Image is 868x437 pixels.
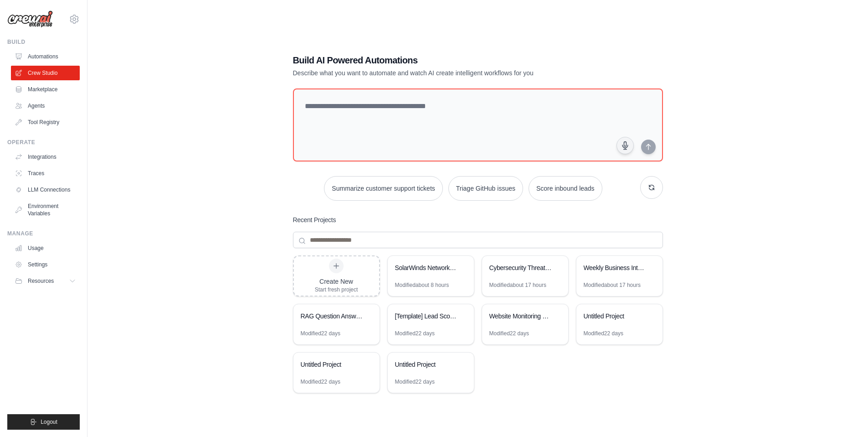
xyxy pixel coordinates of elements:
div: Untitled Project [584,312,646,321]
button: Logout [7,414,80,430]
div: Modified 22 days [395,330,435,337]
a: Agents [11,99,80,113]
div: Modified about 8 hours [395,281,449,289]
button: Score inbound leads [529,176,602,201]
div: SolarWinds Network Monitoring Report Processor [395,263,457,272]
button: Resources [11,274,80,288]
div: Website Monitoring & Alerting System [489,312,552,321]
div: Modified 22 days [301,378,340,385]
span: Logout [41,418,57,426]
div: Weekly Business Intelligence Automation [584,263,646,272]
a: Integrations [11,150,80,164]
div: Modified about 17 hours [584,281,641,289]
a: Traces [11,166,80,181]
div: Modified 22 days [301,330,340,337]
div: [Template] Lead Scoring and Strategy Crew [395,312,457,321]
span: Resources [28,277,54,285]
a: Marketplace [11,82,80,97]
img: Logo [7,10,53,28]
button: Click to speak your automation idea [616,137,634,154]
div: Modified about 17 hours [489,281,546,289]
div: Modified 22 days [395,378,435,385]
div: Start fresh project [315,286,358,293]
a: LLM Connections [11,182,80,197]
div: Build [7,38,80,46]
div: Manage [7,230,80,237]
a: Environment Variables [11,199,80,221]
iframe: Chat Widget [822,393,868,437]
a: Tool Registry [11,115,80,130]
button: Get new suggestions [640,176,663,199]
div: Untitled Project [395,360,457,369]
div: Create New [315,277,358,286]
h3: Recent Projects [293,215,336,224]
div: RAG Question Answering System [301,312,363,321]
div: Cybersecurity Threat Intelligence Analyzer [489,263,552,272]
a: Crew Studio [11,66,80,80]
a: Settings [11,257,80,272]
h1: Build AI Powered Automations [293,54,599,67]
div: Modified 22 days [584,330,623,337]
button: Triage GitHub issues [448,176,523,201]
div: Untitled Project [301,360,363,369]
a: Usage [11,241,80,255]
a: Automations [11,49,80,64]
button: Summarize customer support tickets [324,176,442,201]
p: Describe what you want to automate and watch AI create intelligent workflows for you [293,68,599,78]
div: Operate [7,139,80,146]
div: Modified 22 days [489,330,529,337]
